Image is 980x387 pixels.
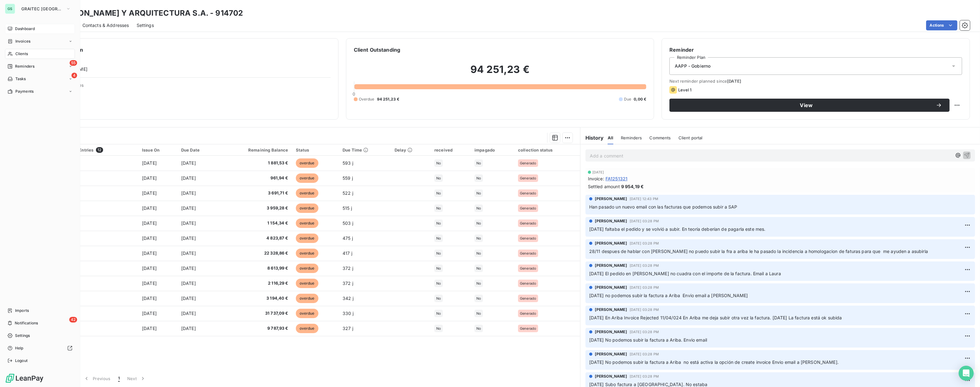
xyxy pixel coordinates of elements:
[678,87,691,92] span: Level 1
[222,160,288,166] span: 1 881,53 €
[520,312,536,315] span: Generado
[359,96,375,102] span: Overdue
[114,372,123,385] button: 1
[436,266,441,270] span: No
[296,173,318,183] span: overdue
[55,8,243,19] h3: [PERSON_NAME] Y ARQUITECTURA S.A. - 914702
[15,39,30,44] span: Invoices
[595,351,627,357] span: [PERSON_NAME]
[588,183,620,190] span: Settled amount
[476,191,481,195] span: No
[181,235,196,241] span: [DATE]
[595,329,627,335] span: [PERSON_NAME]
[595,263,627,268] span: [PERSON_NAME]
[959,366,974,381] div: Open Intercom Messenger
[677,103,936,108] span: View
[476,221,481,225] span: No
[630,264,659,267] span: [DATE] 03:28 PM
[181,296,196,301] span: [DATE]
[70,60,77,66] span: 55
[343,190,353,196] span: 522 j
[96,147,103,153] span: 12
[181,250,196,256] span: [DATE]
[181,147,214,152] div: Due Date
[476,327,481,330] span: No
[296,188,318,198] span: overdue
[395,147,427,152] div: Delay
[343,266,353,271] span: 372 j
[589,315,842,320] span: [DATE] En Ariba Invoice Rejected 11/04/024 En Ariba me deja subir otra vez la factura. [DATE] La ...
[5,24,75,34] a: Dashboard
[222,325,288,332] span: 9 787,93 €
[520,206,536,210] span: Generado
[296,234,318,243] span: overdue
[624,96,631,102] span: Due
[589,337,707,343] span: [DATE] No podemos subir la factura a Ariba. Envio email
[343,326,353,331] span: 327 j
[630,352,659,356] span: [DATE] 03:28 PM
[588,175,604,182] span: Invoice :
[137,22,154,28] span: Settings
[595,307,627,312] span: [PERSON_NAME]
[5,331,75,341] a: Settings
[436,251,441,255] span: No
[520,161,536,165] span: Generado
[181,175,196,181] span: [DATE]
[296,204,318,213] span: overdue
[296,219,318,228] span: overdue
[15,345,24,351] span: Help
[5,373,44,383] img: Logo LeanPay
[21,6,63,11] span: GRAITEC [GEOGRAPHIC_DATA]
[222,235,288,241] span: 4 823,87 €
[222,205,288,211] span: 3 959,28 €
[476,206,481,210] span: No
[595,374,627,379] span: [PERSON_NAME]
[343,235,353,241] span: 475 j
[15,64,34,69] span: Reminders
[15,333,30,338] span: Settings
[15,26,35,32] span: Dashboard
[296,294,318,303] span: overdue
[5,74,75,84] a: 4Tasks
[589,249,928,254] span: 28/11 despues de hablar con [PERSON_NAME] no puedo subir la fra a ariba le ha pasado la incidenci...
[5,36,75,46] a: Invoices
[343,311,354,316] span: 330 j
[343,175,353,181] span: 559 j
[118,375,120,382] span: 1
[476,312,481,315] span: No
[343,220,353,226] span: 503 j
[15,76,26,82] span: Tasks
[222,147,288,152] div: Remaining Balance
[5,61,75,71] a: 55Reminders
[222,175,288,181] span: 961,94 €
[520,281,536,285] span: Generado
[5,343,75,353] a: Help
[181,266,196,271] span: [DATE]
[181,281,196,286] span: [DATE]
[82,22,129,28] span: Contacts & Addresses
[589,382,708,387] span: [DATE] Subo factura a [GEOGRAPHIC_DATA]. No estaba
[142,250,157,256] span: [DATE]
[476,297,481,300] span: No
[630,308,659,312] span: [DATE] 03:28 PM
[38,46,331,54] h6: Client information
[142,296,157,301] span: [DATE]
[436,191,441,195] span: No
[589,204,737,209] span: Han pasado un nuevo email con las facturas que podemos subir a SAP
[296,249,318,258] span: overdue
[142,190,157,196] span: [DATE]
[608,135,613,140] span: All
[630,241,659,245] span: [DATE] 03:28 PM
[520,221,536,225] span: Generado
[669,99,950,112] button: View
[630,197,658,201] span: [DATE] 12:43 PM
[436,236,441,240] span: No
[50,83,331,91] span: Client Properties
[181,205,196,211] span: [DATE]
[142,175,157,181] span: [DATE]
[589,293,748,298] span: [DATE] no podemos subir la factura a Ariba Envio email a [PERSON_NAME]
[675,63,710,69] span: AAPP - Gobierno
[650,135,671,140] span: Comments
[222,190,288,196] span: 3 691,71 €
[669,79,962,84] span: Next reminder planned since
